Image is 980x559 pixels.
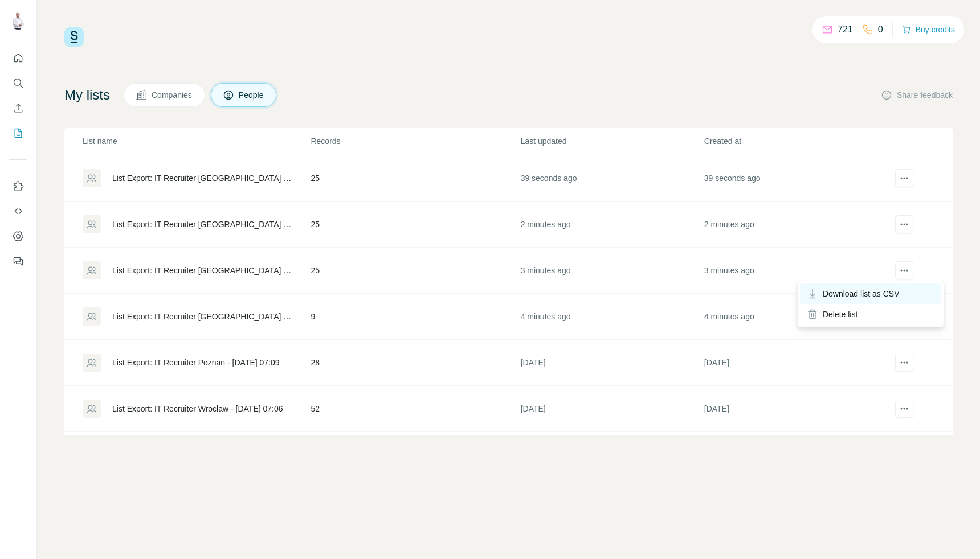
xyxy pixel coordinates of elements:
[800,304,941,324] div: Delete list
[310,202,520,248] td: 25
[9,11,27,30] img: Avatar
[520,294,704,340] td: 4 minutes ago
[9,201,27,221] button: Use Surfe API
[838,23,853,36] p: 721
[878,23,883,36] p: 0
[152,89,193,101] span: Companies
[9,251,27,272] button: Feedback
[520,340,704,386] td: [DATE]
[704,135,887,147] p: Created at
[704,386,887,432] td: [DATE]
[311,135,519,147] p: Records
[310,340,520,386] td: 28
[9,48,27,68] button: Quick start
[112,311,291,322] div: List Export: IT Recruiter [GEOGRAPHIC_DATA] - [DATE] 07:11
[64,27,84,47] img: Surfe Logo
[704,294,887,340] td: 4 minutes ago
[520,386,704,432] td: [DATE]
[64,86,110,104] h4: My lists
[9,226,27,246] button: Dashboard
[895,169,913,187] button: actions
[704,202,887,248] td: 2 minutes ago
[704,340,887,386] td: [DATE]
[310,155,520,202] td: 25
[83,135,309,147] p: List name
[895,261,913,279] button: actions
[704,248,887,294] td: 3 minutes ago
[520,155,704,202] td: 39 seconds ago
[112,172,291,184] div: List Export: IT Recruiter [GEOGRAPHIC_DATA] - [DATE] 07:14
[310,386,520,432] td: 52
[9,73,27,93] button: Search
[895,400,913,418] button: actions
[9,123,27,143] button: My lists
[9,176,27,196] button: Use Surfe on LinkedIn
[521,135,703,147] p: Last updated
[112,357,280,368] div: List Export: IT Recruiter Poznan - [DATE] 07:09
[704,155,887,202] td: 39 seconds ago
[310,294,520,340] td: 9
[902,22,955,38] button: Buy credits
[310,248,520,294] td: 25
[895,354,913,372] button: actions
[895,215,913,233] button: actions
[520,248,704,294] td: 3 minutes ago
[520,432,704,478] td: [DATE]
[310,432,520,478] td: 76
[520,202,704,248] td: 2 minutes ago
[112,265,291,276] div: List Export: IT Recruiter [GEOGRAPHIC_DATA] - [DATE] 07:12
[823,288,900,299] span: Download list as CSV
[112,219,291,230] div: List Export: IT Recruiter [GEOGRAPHIC_DATA] - [DATE] 07:12
[112,403,283,414] div: List Export: IT Recruiter Wroclaw - [DATE] 07:06
[881,89,953,101] button: Share feedback
[9,98,27,118] button: Enrich CSV
[704,432,887,478] td: [DATE]
[239,89,265,101] span: People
